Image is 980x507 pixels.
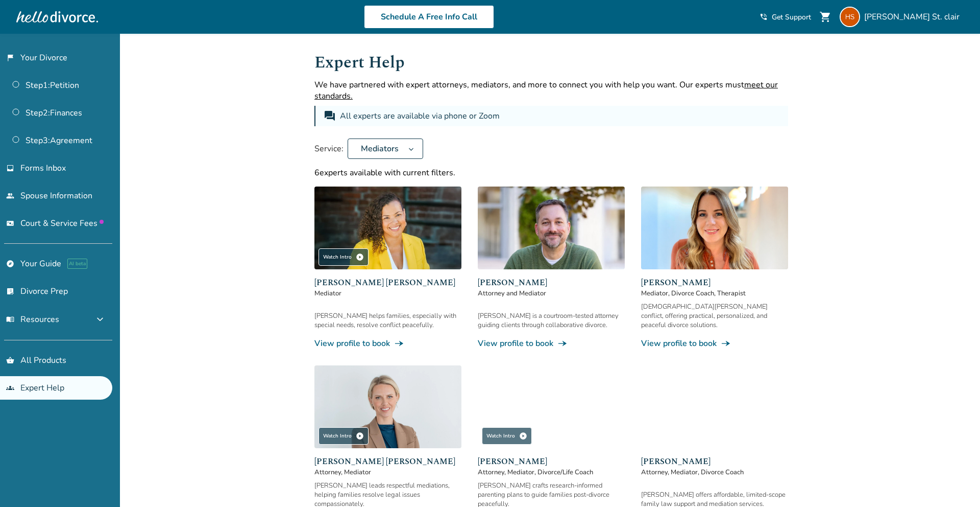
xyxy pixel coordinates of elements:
p: We have partnered with expert attorneys, mediators, and more to connect you with help you want. O... [314,79,788,102]
div: Watch Intro [482,427,532,445]
span: line_end_arrow_notch [394,338,404,349]
span: shopping_cart [819,11,831,23]
span: Attorney, Mediator, Divorce/Life Coach [478,468,625,477]
img: Claudia Brown Coulter [314,187,461,269]
span: list_alt_check [6,287,14,295]
a: Schedule A Free Info Call [364,5,494,29]
span: flag_2 [6,54,14,62]
span: people [6,192,14,200]
span: [PERSON_NAME] [478,276,625,289]
span: [PERSON_NAME] [PERSON_NAME] [314,276,461,289]
span: forum [324,110,336,122]
span: play_circle [356,432,364,440]
span: Forms Inbox [20,163,66,174]
h1: Expert Help [314,50,788,75]
span: line_end_arrow_notch [557,338,568,349]
span: universal_currency_alt [6,219,14,227]
a: View profile to bookline_end_arrow_notch [478,338,625,349]
img: Neil Forester [478,187,625,269]
span: [PERSON_NAME] [641,276,788,289]
img: Hannah St. Clair [840,7,860,27]
span: explore [6,260,14,268]
button: Mediators [348,139,423,159]
span: line_end_arrow_notch [721,338,731,349]
span: [PERSON_NAME] [PERSON_NAME] [314,455,461,468]
a: View profile to bookline_end_arrow_notch [641,338,788,349]
span: Attorney, Mediator, Divorce Coach [641,468,788,477]
span: Attorney and Mediator [478,289,625,298]
span: Service: [314,143,344,154]
span: Court & Service Fees [20,218,104,229]
div: Watch Intro [318,248,369,266]
span: expand_more [94,313,106,326]
span: meet our standards. [314,79,778,102]
span: menu_book [6,315,14,324]
span: Resources [6,314,59,325]
span: Mediators [357,143,403,154]
span: play_circle [356,253,364,261]
span: [PERSON_NAME] St. clair [864,11,964,22]
div: Watch Intro [318,427,369,445]
a: phone_in_talkGet Support [759,12,811,22]
span: groups [6,384,14,392]
a: View profile to bookline_end_arrow_notch [314,338,461,349]
span: Mediator [314,289,461,298]
span: Mediator, Divorce Coach, Therapist [641,289,788,298]
span: [PERSON_NAME] [641,455,788,468]
iframe: Chat Widget [929,458,980,507]
span: play_circle [519,432,527,440]
div: [DEMOGRAPHIC_DATA][PERSON_NAME] conflict, offering practical, personalized, and peaceful divorce ... [641,302,788,330]
span: Get Support [772,12,811,22]
span: AI beta [67,259,87,269]
div: [PERSON_NAME] helps families, especially with special needs, resolve conflict peacefully. [314,311,461,330]
div: [PERSON_NAME] is a courtroom-tested attorney guiding clients through collaborative divorce. [478,311,625,330]
span: shopping_basket [6,356,14,364]
span: inbox [6,164,14,172]
img: Melissa Wheeler Hoff [314,365,461,448]
img: Alex Glassmann [478,365,625,448]
img: Lisa Zonder [641,365,788,448]
div: 6 experts available with current filters. [314,167,788,178]
span: Attorney, Mediator [314,468,461,477]
span: phone_in_talk [759,13,768,21]
img: Kristen Howerton [641,187,788,269]
div: All experts are available via phone or Zoom [340,110,502,122]
span: [PERSON_NAME] [478,455,625,468]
